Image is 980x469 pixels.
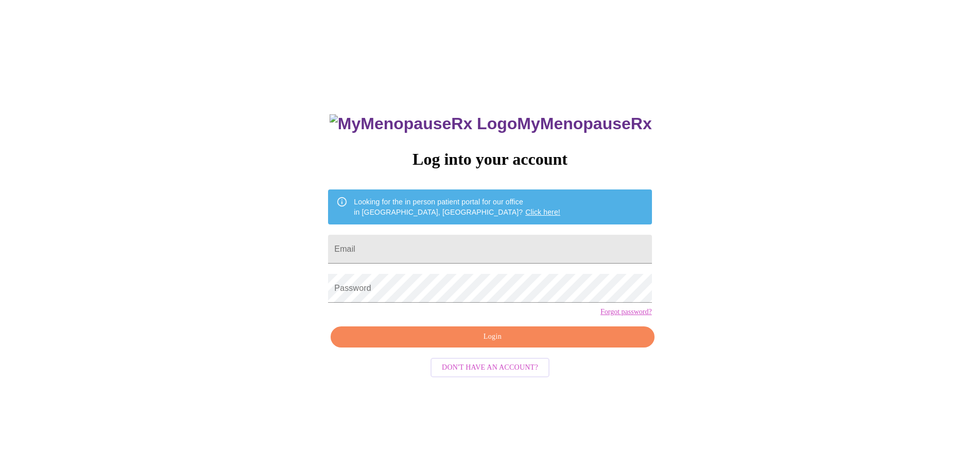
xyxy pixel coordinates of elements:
a: Click here! [525,208,560,216]
h3: Log into your account [328,150,651,169]
img: MyMenopauseRx Logo [330,114,517,133]
h3: MyMenopauseRx [330,114,652,133]
span: Don't have an account? [442,361,538,374]
a: Forgot password? [600,308,652,316]
a: Don't have an account? [428,362,552,371]
button: Don't have an account? [431,358,549,378]
span: Login [342,331,642,343]
button: Login [331,326,654,348]
div: Looking for the in person patient portal for our office in [GEOGRAPHIC_DATA], [GEOGRAPHIC_DATA]? [354,193,560,221]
